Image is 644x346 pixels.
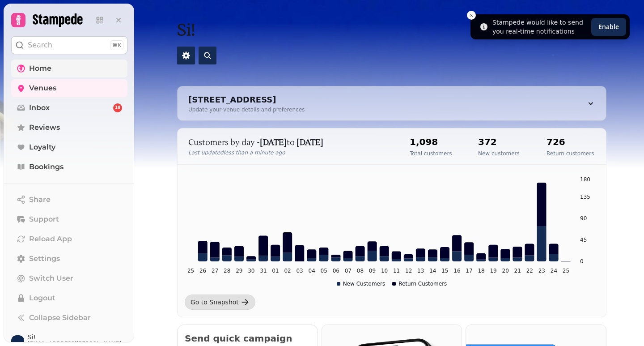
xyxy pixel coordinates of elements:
[492,18,588,36] div: Stampede would like to send you real-time notifications
[591,18,626,36] button: Enable
[563,268,569,274] tspan: 25
[11,119,127,137] a: Reviews
[453,268,460,274] tspan: 16
[11,60,127,77] a: Home
[526,268,533,274] tspan: 22
[478,150,520,157] p: New customers
[115,105,121,111] span: 18
[392,280,447,287] div: Return Customers
[580,215,587,222] tspan: 90
[260,268,267,274] tspan: 31
[410,136,452,148] h2: 1,098
[29,293,55,303] span: Logout
[191,298,239,307] div: Go to Snapshot
[11,289,127,307] button: Logout
[188,137,392,149] p: Customers by day - to
[429,268,436,274] tspan: 14
[502,268,509,274] tspan: 20
[11,99,127,117] a: Inbox18
[29,312,91,323] span: Collapse Sidebar
[29,194,51,205] span: Share
[441,268,448,274] tspan: 15
[28,334,127,340] span: Si!
[28,40,52,51] p: Search
[199,268,206,274] tspan: 26
[580,258,584,265] tspan: 0
[580,176,590,183] tspan: 180
[337,280,386,287] div: New Customers
[236,268,242,274] tspan: 29
[11,230,127,248] button: Reload App
[248,268,254,274] tspan: 30
[11,250,127,268] a: Settings
[29,63,51,74] span: Home
[11,210,127,228] button: Support
[514,268,521,274] tspan: 21
[29,122,60,133] span: Reviews
[29,253,60,264] span: Settings
[29,273,73,284] span: Switch User
[538,268,545,274] tspan: 23
[110,40,123,50] div: ⌘K
[29,214,59,225] span: Support
[547,136,594,148] h2: 726
[417,268,424,274] tspan: 13
[29,142,55,153] span: Loyalty
[29,103,50,113] span: Inbox
[29,162,64,172] span: Bookings
[309,268,315,274] tspan: 04
[188,106,305,113] div: Update your venue details and preferences
[580,194,590,200] tspan: 135
[551,268,557,274] tspan: 24
[185,332,310,345] h2: Send quick campaign
[357,268,364,274] tspan: 08
[333,268,339,274] tspan: 06
[466,268,472,274] tspan: 17
[284,268,291,274] tspan: 02
[381,268,388,274] tspan: 10
[580,237,587,243] tspan: 45
[11,269,127,287] button: Switch User
[187,268,194,274] tspan: 25
[490,268,496,274] tspan: 19
[478,268,484,274] tspan: 18
[321,268,327,274] tspan: 05
[272,268,279,274] tspan: 01
[296,268,303,274] tspan: 03
[11,79,127,97] a: Venues
[212,268,218,274] tspan: 27
[11,191,127,209] button: Share
[224,268,230,274] tspan: 28
[11,138,127,156] a: Loyalty
[478,136,520,148] h2: 372
[11,158,127,176] a: Bookings
[188,94,305,106] div: [STREET_ADDRESS]
[260,137,287,148] strong: [DATE]
[369,268,376,274] tspan: 09
[410,150,452,157] p: Total customers
[29,234,72,244] span: Reload App
[393,268,400,274] tspan: 11
[185,295,255,310] a: Go to Snapshot
[11,36,127,54] button: Search⌘K
[297,137,323,148] strong: [DATE]
[467,11,476,20] button: Close toast
[547,150,594,157] p: Return customers
[405,268,412,274] tspan: 12
[29,83,56,94] span: Venues
[188,149,392,156] p: Last updated less than a minute ago
[345,268,352,274] tspan: 07
[11,309,127,327] button: Collapse Sidebar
